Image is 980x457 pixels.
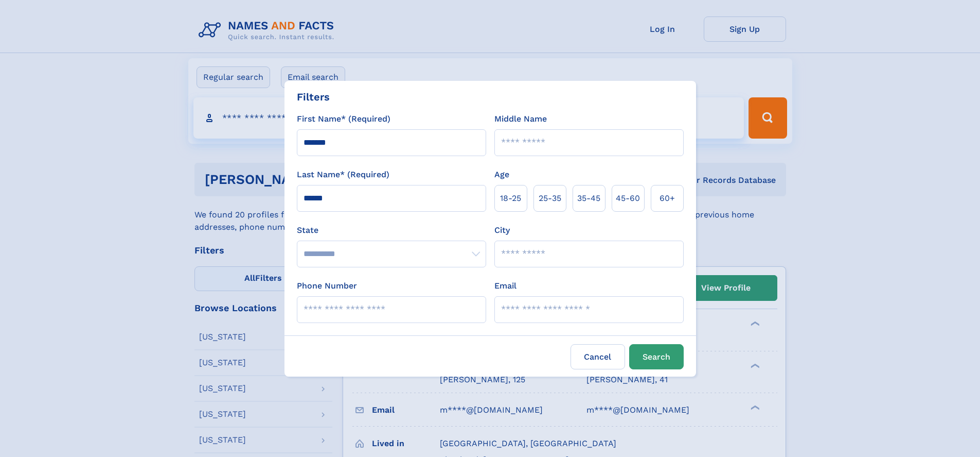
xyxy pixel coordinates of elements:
[616,192,640,205] span: 45‑60
[494,113,547,125] label: Middle Name
[500,192,521,205] span: 18‑25
[494,280,516,292] label: Email
[577,192,600,205] span: 35‑45
[297,224,486,236] label: State
[297,280,357,292] label: Phone Number
[494,168,509,181] label: Age
[571,344,625,369] label: Cancel
[629,344,684,369] button: Search
[660,192,675,205] span: 60+
[297,89,330,105] div: Filters
[494,224,510,236] label: City
[297,168,389,181] label: Last Name* (Required)
[297,113,390,125] label: First Name* (Required)
[539,192,561,205] span: 25‑35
